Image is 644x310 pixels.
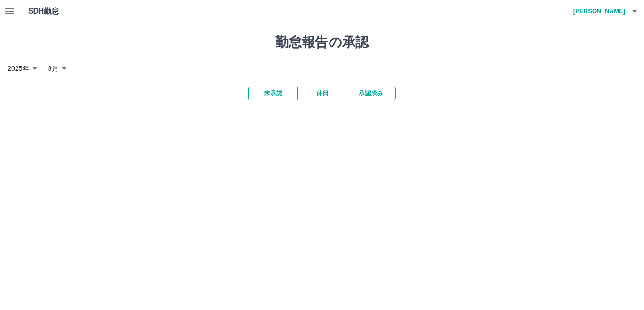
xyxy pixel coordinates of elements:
button: 承認済み [347,87,396,100]
h1: 勤怠報告の承認 [8,34,636,50]
div: 2025年 [8,62,41,75]
button: 未承認 [248,87,297,100]
div: 8月 [48,62,70,75]
button: 休日 [297,87,347,100]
